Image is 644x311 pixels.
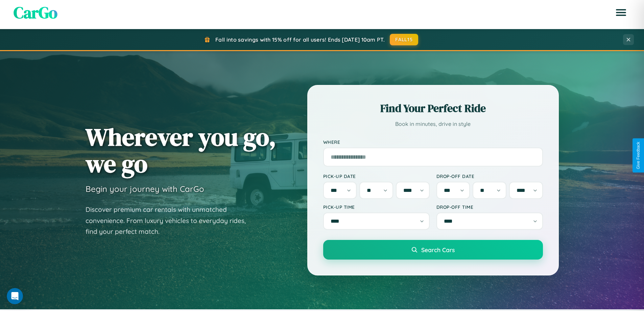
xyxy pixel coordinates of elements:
[323,119,543,129] p: Book in minutes, drive in style
[7,288,23,304] iframe: Intercom live chat
[86,124,276,177] h1: Wherever you go, we go
[323,139,543,145] label: Where
[323,204,430,210] label: Pick-up Time
[421,246,455,253] span: Search Cars
[436,173,543,179] label: Drop-off Date
[215,36,385,43] span: Fall into savings with 15% off for all users! Ends [DATE] 10am PT.
[436,204,543,210] label: Drop-off Time
[323,101,543,116] h2: Find Your Perfect Ride
[14,1,57,24] span: CarGo
[86,204,255,237] p: Discover premium car rentals with unmatched convenience. From luxury vehicles to everyday rides, ...
[323,173,430,179] label: Pick-up Date
[86,184,204,194] h3: Begin your journey with CarGo
[390,34,418,45] button: FALL15
[636,142,641,169] div: Give Feedback
[323,240,543,260] button: Search Cars
[612,3,630,22] button: Open menu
